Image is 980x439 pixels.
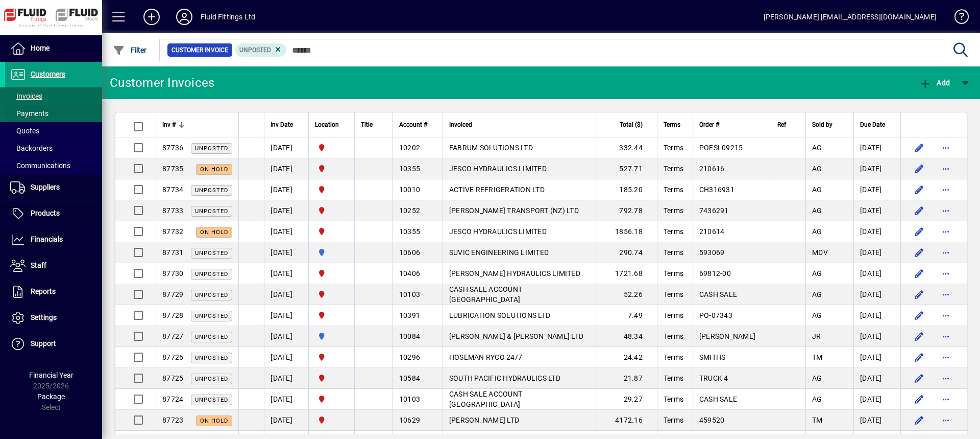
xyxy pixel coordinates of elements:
[31,261,46,269] span: Staff
[911,412,927,428] button: Edit
[853,326,900,347] td: [DATE]
[664,311,683,319] span: Terms
[596,158,657,179] td: 527.71
[315,414,348,426] span: CHRISTCHURCH
[361,119,386,130] div: Title
[699,119,719,130] span: Order #
[911,244,927,261] button: Edit
[162,248,183,257] span: 87731
[596,389,657,410] td: 29.27
[938,160,954,177] button: More options
[449,165,547,173] span: JESCO HYDRAULICS LIMITED
[361,119,373,130] span: Title
[5,157,102,174] a: Communications
[31,44,50,52] span: Home
[699,416,725,424] span: 459520
[399,206,420,215] span: 10252
[399,311,420,319] span: 10391
[664,290,683,298] span: Terms
[911,349,927,365] button: Edit
[162,332,183,340] span: 87727
[399,248,420,257] span: 10606
[812,332,821,340] span: JR
[449,332,583,340] span: [PERSON_NAME] & [PERSON_NAME] LTD
[113,46,147,54] span: Filter
[699,353,726,361] span: SMITHS
[162,416,183,424] span: 87723
[853,368,900,389] td: [DATE]
[853,242,900,263] td: [DATE]
[853,263,900,284] td: [DATE]
[162,144,183,152] span: 87736
[812,395,822,403] span: AG
[812,269,822,278] span: AG
[911,223,927,240] button: Edit
[31,339,56,348] span: Support
[664,227,683,236] span: Terms
[5,279,102,305] a: Reports
[596,326,657,347] td: 48.34
[699,290,737,298] span: CASH SALE
[200,166,228,173] span: On hold
[315,289,348,300] span: CHRISTCHURCH
[5,331,102,357] a: Support
[911,160,927,177] button: Edit
[5,201,102,226] a: Products
[449,353,522,361] span: HOSEMAN RYCO 24/7
[264,137,308,158] td: [DATE]
[315,205,348,216] span: CHRISTCHURCH
[264,326,308,347] td: [DATE]
[938,140,954,156] button: More options
[664,165,683,173] span: Terms
[5,105,102,122] a: Payments
[699,248,725,257] span: 593069
[812,290,822,298] span: AG
[449,248,549,257] span: SUVIC ENGINEERING LIMITED
[264,242,308,263] td: [DATE]
[162,353,183,361] span: 87726
[812,248,828,257] span: MDV
[777,119,799,130] div: Ref
[264,200,308,221] td: [DATE]
[10,92,42,100] span: Invoices
[596,284,657,305] td: 52.26
[195,292,228,298] span: Unposted
[449,390,522,408] span: CASH SALE ACCOUNT [GEOGRAPHIC_DATA]
[812,119,832,130] span: Sold by
[664,416,683,424] span: Terms
[399,119,427,130] span: Account #
[195,271,228,278] span: Unposted
[399,119,436,130] div: Account #
[195,145,228,152] span: Unposted
[938,412,954,428] button: More options
[699,227,725,236] span: 210614
[449,311,550,319] span: LUBRICATION SOLUTIONS LTD
[596,263,657,284] td: 1721.68
[5,253,102,279] a: Staff
[195,208,228,215] span: Unposted
[162,186,183,194] span: 87734
[853,221,900,242] td: [DATE]
[911,181,927,198] button: Edit
[264,410,308,431] td: [DATE]
[162,206,183,215] span: 87733
[596,410,657,431] td: 4172.16
[10,161,70,170] span: Communications
[449,119,590,130] div: Invoiced
[911,202,927,219] button: Edit
[315,163,348,174] span: CHRISTCHURCH
[596,305,657,326] td: 7.49
[449,119,472,130] span: Invoiced
[162,311,183,319] span: 87728
[10,144,53,152] span: Backorders
[917,74,952,92] button: Add
[162,395,183,403] span: 87724
[596,179,657,200] td: 185.20
[264,389,308,410] td: [DATE]
[162,269,183,278] span: 87730
[911,391,927,407] button: Edit
[860,119,885,130] span: Due Date
[911,286,927,303] button: Edit
[195,376,228,382] span: Unposted
[812,311,822,319] span: AG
